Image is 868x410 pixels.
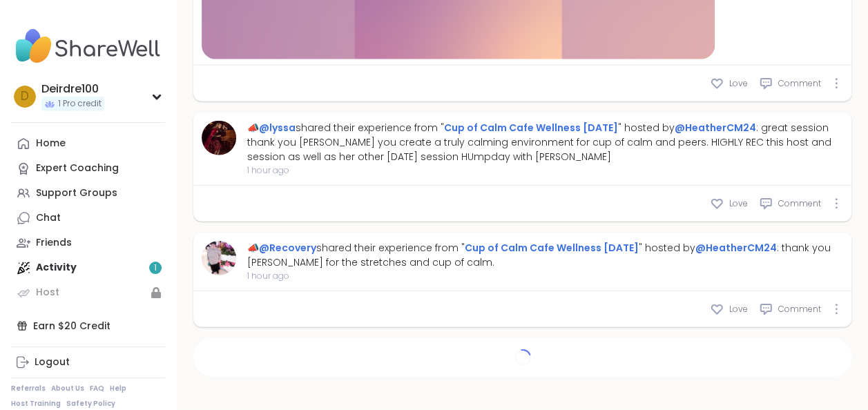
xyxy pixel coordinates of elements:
div: Host [36,286,59,300]
div: Home [36,137,66,150]
span: 1 Pro credit [58,98,102,110]
a: Referrals [11,384,46,393]
span: Love [729,197,748,210]
div: Friends [36,236,72,250]
a: Safety Policy [66,399,115,409]
div: 📣 shared their experience from " " hosted by : thank you [PERSON_NAME] for the stretches and cup ... [247,241,843,270]
img: lyssa [202,121,236,155]
a: Help [110,384,126,393]
span: Comment [778,197,821,210]
a: Host [11,280,165,305]
div: Expert Coaching [36,162,119,175]
span: Love [729,303,748,315]
a: Cup of Calm Cafe Wellness [DATE] [465,241,639,255]
div: Logout [35,355,70,369]
a: @lyssa [259,121,296,135]
a: Host Training [11,399,61,409]
div: 📣 shared their experience from " " hosted by : great session thank you [PERSON_NAME] you create a... [247,121,843,164]
img: Recovery [202,241,236,275]
a: @HeatherCM24 [675,121,756,135]
a: Logout [11,350,165,375]
a: FAQ [90,384,104,393]
div: Deirdre100 [41,81,104,97]
a: Support Groups [11,181,165,206]
img: ShareWell Nav Logo [11,22,165,70]
span: 1 hour ago [247,270,843,282]
div: Support Groups [36,186,117,200]
a: Chat [11,206,165,231]
div: Earn $20 Credit [11,313,165,338]
span: Love [729,77,748,90]
span: 1 hour ago [247,164,843,177]
a: @HeatherCM24 [695,241,777,255]
div: Chat [36,211,61,225]
a: Expert Coaching [11,156,165,181]
a: Cup of Calm Cafe Wellness [DATE] [444,121,618,135]
span: Comment [778,77,821,90]
span: Comment [778,303,821,315]
a: Home [11,131,165,156]
a: @Recovery [259,241,316,255]
a: Friends [11,231,165,255]
span: D [21,88,29,106]
a: About Us [51,384,84,393]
